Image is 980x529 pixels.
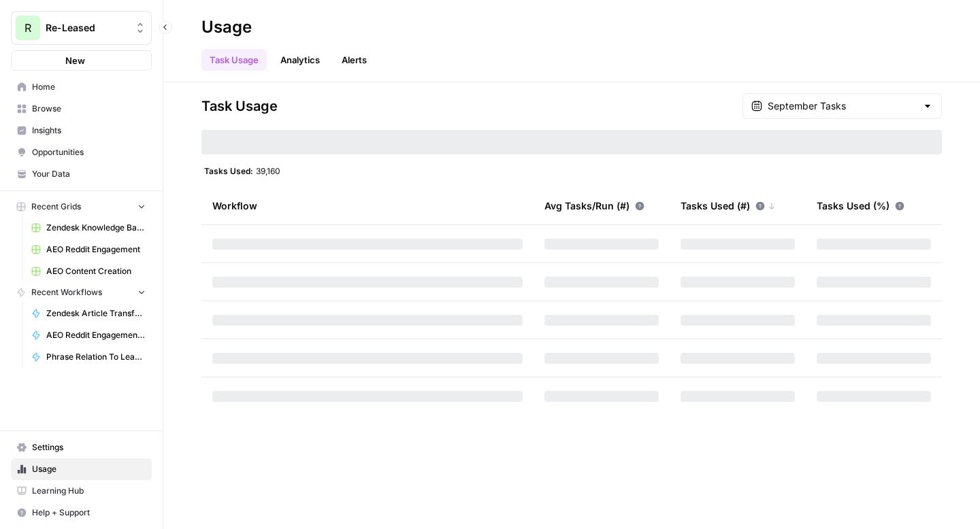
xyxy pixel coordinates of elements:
a: Settings [11,437,152,458]
a: Task Usage [201,49,267,71]
span: Learning Hub [32,485,146,497]
span: 39,160 [256,165,280,176]
button: Recent Workflows [11,282,152,303]
a: AEO Reddit Engagement - Fork [25,324,152,346]
a: Analytics [272,49,328,71]
div: Tasks Used (#) [681,187,776,224]
span: Insights [32,124,146,137]
span: Help + Support [32,507,146,519]
span: Tasks Used: [204,165,253,176]
input: September Tasks [768,99,917,113]
a: Usage [11,458,152,480]
span: Home [32,81,146,93]
a: AEO Content Creation [25,260,152,282]
a: Browse [11,98,152,120]
div: Workflow [212,187,523,224]
a: Phrase Relation To Lease Management & Subtopic [25,346,152,368]
button: Recent Grids [11,197,152,217]
a: AEO Reddit Engagement [25,239,152,260]
span: Zendesk Article Transform [46,307,146,320]
a: Your Data [11,163,152,185]
span: AEO Reddit Engagement - Fork [46,329,146,341]
a: Insights [11,120,152,141]
span: Re-Leased [46,21,128,35]
span: Settings [32,441,146,454]
span: R [24,20,31,36]
button: Help + Support [11,502,152,524]
a: Zendesk Article Transform [25,303,152,324]
button: New [11,50,152,71]
span: Zendesk Knowledge Base Update [46,222,146,234]
button: Workspace: Re-Leased [11,11,152,45]
a: Alerts [333,49,375,71]
span: Usage [32,463,146,475]
span: Your Data [32,168,146,180]
div: Tasks Used (%) [817,187,904,224]
span: New [65,54,85,67]
a: Learning Hub [11,480,152,502]
div: Usage [201,16,252,38]
a: Opportunities [11,141,152,163]
span: Phrase Relation To Lease Management & Subtopic [46,351,146,363]
span: Browse [32,103,146,115]
span: AEO Content Creation [46,265,146,277]
span: AEO Reddit Engagement [46,243,146,256]
span: Recent Grids [31,201,81,213]
span: Opportunities [32,146,146,158]
a: Zendesk Knowledge Base Update [25,217,152,239]
span: Recent Workflows [31,286,102,298]
a: Home [11,76,152,98]
div: Avg Tasks/Run (#) [544,187,644,224]
span: Task Usage [201,97,278,116]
